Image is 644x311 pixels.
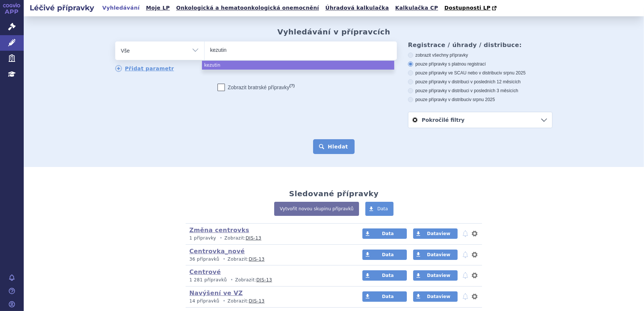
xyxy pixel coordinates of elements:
[289,189,379,198] h2: Sledované přípravky
[408,70,552,76] label: pouze přípravky ve SCAU nebo v distribuci
[427,294,450,299] span: Dataview
[408,79,552,85] label: pouze přípravky v distribuci v posledních 12 měsících
[189,257,219,262] span: 36 přípravků
[382,231,394,236] span: Data
[202,61,394,70] li: kezutin
[249,257,265,262] a: DIS-13
[462,229,469,238] button: notifikace
[362,228,407,239] a: Data
[323,3,391,13] a: Úhradová kalkulačka
[24,3,100,13] h2: Léčivé přípravky
[408,61,552,67] label: pouze přípravky s platnou registrací
[413,291,458,302] a: Dataview
[218,84,295,91] label: Zobrazit bratrské přípravky
[408,97,552,103] label: pouze přípravky v distribuci
[408,41,552,49] h3: Registrace / úhrady / distribuce:
[189,235,348,241] p: Zobrazit:
[382,294,394,299] span: Data
[408,88,552,94] label: pouze přípravky v distribuci v posledních 3 měsících
[471,250,478,259] button: nastavení
[462,250,469,259] button: notifikace
[471,229,478,238] button: nastavení
[500,70,525,76] span: v srpnu 2025
[313,139,355,154] button: Hledat
[362,250,407,260] a: Data
[462,292,469,301] button: notifikace
[408,52,552,58] label: zobrazit všechny přípravky
[442,3,500,13] a: Dostupnosti LP
[382,273,394,278] span: Data
[362,270,407,281] a: Data
[221,298,228,304] i: •
[246,235,261,241] a: DIS-13
[189,256,348,262] p: Zobrazit:
[462,271,469,280] button: notifikace
[189,277,348,283] p: Zobrazit:
[382,252,394,257] span: Data
[115,65,174,72] a: Přidat parametr
[427,231,450,236] span: Dataview
[189,290,243,297] a: Navýšení ve VZ
[413,228,458,239] a: Dataview
[144,3,172,13] a: Moje LP
[471,292,478,301] button: nastavení
[189,268,221,275] a: Centrové
[189,248,245,255] a: Centrovka_nové
[189,298,219,304] span: 14 přípravků
[289,83,295,88] abbr: (?)
[413,250,458,260] a: Dataview
[408,112,552,128] a: Pokročilé filtry
[278,27,391,36] h2: Vyhledávání v přípravcích
[469,97,495,102] span: v srpnu 2025
[249,298,265,304] a: DIS-13
[174,3,321,13] a: Onkologická a hematoonkologická onemocnění
[427,273,450,278] span: Dataview
[228,277,235,283] i: •
[189,298,348,304] p: Zobrazit:
[444,5,491,11] span: Dostupnosti LP
[100,3,142,13] a: Vyhledávání
[218,235,225,241] i: •
[365,202,394,216] a: Data
[393,3,441,13] a: Kalkulačka CP
[274,202,359,216] a: Vytvořit novou skupinu přípravků
[256,277,272,282] a: DIS-13
[471,271,478,280] button: nastavení
[189,277,227,282] span: 1 281 přípravků
[377,206,388,211] span: Data
[221,256,228,262] i: •
[189,227,249,234] a: Změna centrovks
[427,252,450,257] span: Dataview
[362,291,407,302] a: Data
[189,235,216,241] span: 1 přípravky
[413,270,458,281] a: Dataview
